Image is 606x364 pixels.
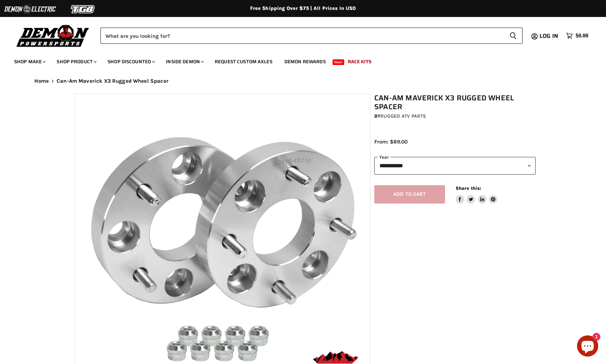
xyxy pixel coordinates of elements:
[539,31,558,40] span: Log in
[333,59,345,65] span: New!
[34,78,49,84] a: Home
[100,28,523,44] form: Product
[374,157,536,174] select: year
[562,31,592,41] a: $0.00
[57,2,110,16] img: TGB Logo 2
[51,54,101,69] a: Shop Product
[576,33,588,39] span: $0.00
[374,112,536,120] div: by
[57,78,168,84] span: Can-Am Maverick X3 Rugged Wheel Spacer
[9,54,50,69] a: Shop Make
[9,52,587,69] ul: Main menu
[102,54,159,69] a: Shop Discounted
[20,5,586,12] div: Free Shipping Over $75 | All Prices In USD
[504,28,523,44] button: Search
[456,185,498,204] aside: Share this:
[342,54,377,69] a: Race Kits
[456,186,481,191] span: Share this:
[100,28,504,44] input: Search
[20,78,586,84] nav: Breadcrumbs
[374,94,536,111] h1: Can-Am Maverick X3 Rugged Wheel Spacer
[4,2,57,16] img: Demon Electric Logo 2
[161,54,208,69] a: Inside Demon
[279,54,331,69] a: Demon Rewards
[380,113,426,119] a: Rugged ATV Parts
[209,54,278,69] a: Request Custom Axles
[374,139,408,145] span: From: $89.00
[14,23,92,48] img: Demon Powersports
[575,335,600,358] inbox-online-store-chat: Shopify online store chat
[536,33,562,39] a: Log in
